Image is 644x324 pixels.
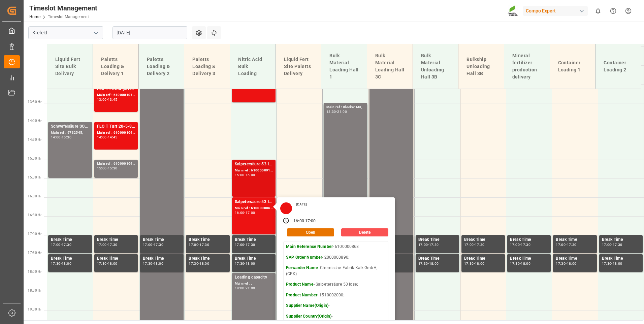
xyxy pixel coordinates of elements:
[28,175,41,179] span: 15:30 Hr
[326,110,336,113] div: 13:30
[153,243,154,246] div: -
[28,100,41,104] span: 13:30 Hr
[304,218,305,224] div: -
[602,243,612,246] div: 17:00
[464,236,502,243] div: Break Time
[61,243,62,246] div: -
[246,287,255,290] div: 21:00
[286,265,318,270] strong: Forwarder Name
[510,262,520,265] div: 17:30
[199,243,209,246] div: 17:30
[418,236,456,243] div: Break Time
[235,168,273,173] div: Main ref : 6100000916, 2000000956;
[327,50,361,83] div: Bulk Material Loading Hall 1
[97,161,135,167] div: Main ref : 6100001040,
[108,98,118,101] div: 13:45
[28,251,41,255] span: 17:30 Hr
[286,314,386,320] p: -
[464,53,498,80] div: Bulkship Unloading Hall 3B
[567,262,577,265] div: 18:00
[418,50,453,83] div: Bulk Material Unloading Hall 3B
[28,289,41,292] span: 18:30 Hr
[510,236,548,243] div: Break Time
[418,262,428,265] div: 17:30
[235,173,245,176] div: 15:00
[29,14,40,19] a: Home
[418,255,456,262] div: Break Time
[286,255,322,260] strong: SAP Order Number
[107,98,108,101] div: -
[464,255,502,262] div: Break Time
[190,53,224,80] div: Paletts Loading & Delivery 3
[28,194,41,198] span: 16:00 Hr
[107,243,108,246] div: -
[244,173,245,176] div: -
[246,173,255,176] div: 16:00
[107,262,108,265] div: -
[28,119,41,123] span: 14:00 Hr
[429,262,439,265] div: 18:00
[107,136,108,139] div: -
[235,236,273,243] div: Break Time
[337,110,347,113] div: 21:00
[62,136,71,139] div: 15:30
[474,243,475,246] div: -
[602,236,640,243] div: Break Time
[189,255,227,262] div: Break Time
[428,243,429,246] div: -
[556,243,566,246] div: 17:00
[97,236,135,243] div: Break Time
[286,282,386,288] p: - Salpetersäure 53 lose;
[28,213,41,217] span: 16:30 Hr
[235,243,245,246] div: 17:00
[97,92,135,98] div: Main ref : 6100001046, 2000000754;
[566,262,567,265] div: -
[108,136,118,139] div: 14:45
[336,110,337,113] div: -
[28,232,41,236] span: 17:00 Hr
[189,243,198,246] div: 17:00
[286,303,328,308] strong: Supplier Name(Origin)
[62,243,71,246] div: 17:30
[521,243,530,246] div: 17:30
[246,243,255,246] div: 17:30
[244,287,245,290] div: -
[286,282,314,287] strong: Product Name
[235,274,273,281] div: Loading capacity
[510,255,548,262] div: Break Time
[51,262,61,265] div: 17:30
[246,211,255,214] div: 17:00
[235,53,270,80] div: Nitric Acid Bulk Loading
[464,262,474,265] div: 17:30
[555,57,590,76] div: Container Loading 1
[286,265,386,277] p: - Chemische Fabrik Kalk GmbH, (CFK)
[51,255,89,262] div: Break Time
[143,243,153,246] div: 17:00
[97,167,107,170] div: 15:00
[326,104,364,110] div: Main ref : Blocker MX,
[590,3,606,19] button: show 0 new notifications
[418,243,428,246] div: 17:00
[91,28,101,38] button: open menu
[28,157,41,160] span: 15:00 Hr
[475,243,485,246] div: 17:30
[51,123,89,130] div: Schwefelsäure SO3 rein ([PERSON_NAME]);Schwefelsäure SO3 rein (HG-Standard);
[611,243,612,246] div: -
[341,228,388,236] button: Delete
[51,136,61,139] div: 14:00
[108,167,118,170] div: 15:30
[613,243,622,246] div: 17:30
[566,243,567,246] div: -
[373,50,407,83] div: Bulk Material Loading Hall 3C
[523,4,590,17] button: Compo Expert
[53,53,87,80] div: Liquid Fert Site Bulk Delivery
[601,57,636,76] div: Container Loading 2
[98,53,133,80] div: Paletts Loading & Delivery 1
[199,262,209,265] div: 18:00
[613,262,622,265] div: 18:00
[144,53,179,80] div: Paletts Loading & Delivery 2
[286,314,331,319] strong: Supplier Country(Origin)
[62,262,71,265] div: 18:00
[508,5,518,17] img: Screenshot%202023-09-29%20at%2010.02.21.png_1712312052.png
[97,136,107,139] div: 14:00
